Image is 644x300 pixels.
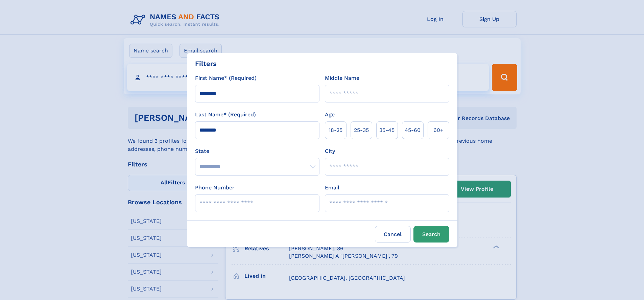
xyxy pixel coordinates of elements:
[325,74,359,82] label: Middle Name
[325,111,335,119] label: Age
[379,126,395,134] span: 35‑45
[195,74,257,82] label: First Name* (Required)
[195,59,217,69] div: Filters
[325,147,335,155] label: City
[433,126,444,134] span: 60+
[375,226,411,243] label: Cancel
[195,184,235,192] label: Phone Number
[195,147,319,155] label: State
[405,126,421,134] span: 45‑60
[354,126,369,134] span: 25‑35
[413,226,449,243] button: Search
[325,184,339,192] label: Email
[329,126,342,134] span: 18‑25
[195,111,256,119] label: Last Name* (Required)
